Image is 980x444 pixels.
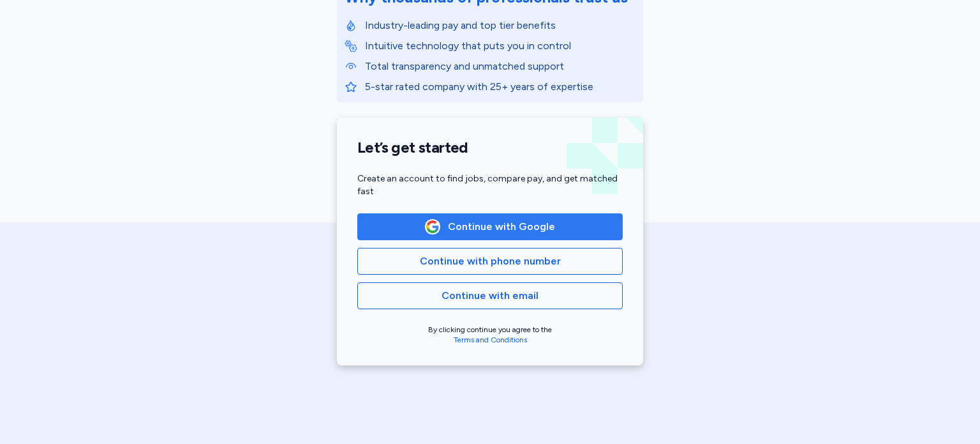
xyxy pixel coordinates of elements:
[357,325,623,345] div: By clicking continue you agree to the
[365,79,635,95] p: 5-star rated company with 25+ years of expertise
[357,282,623,309] button: Continue with email
[420,254,561,269] span: Continue with phone number
[365,18,635,33] p: Industry-leading pay and top tier benefits
[426,220,440,234] img: Google Logo
[442,288,538,303] span: Continue with email
[357,248,623,275] button: Continue with phone number
[357,172,623,198] div: Create an account to find jobs, compare pay, and get matched fast
[357,213,623,240] button: Google LogoContinue with Google
[365,59,635,74] p: Total transparency and unmatched support
[357,138,623,157] h1: Let’s get started
[365,38,635,54] p: Intuitive technology that puts you in control
[454,335,527,344] a: Terms and Conditions
[448,219,555,234] span: Continue with Google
